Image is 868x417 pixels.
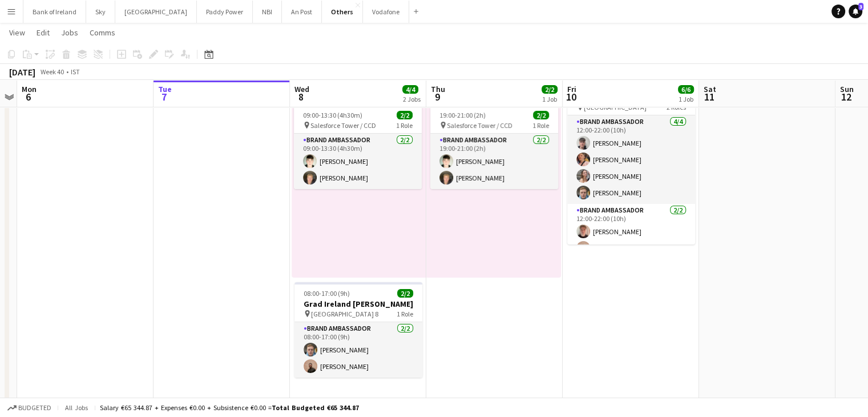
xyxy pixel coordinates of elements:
[849,5,862,18] a: 3
[567,204,695,259] app-card-role: Brand Ambassador2/212:00-22:00 (10h)[PERSON_NAME][PERSON_NAME]
[430,106,558,189] app-job-card: 19:00-21:00 (2h)2/2 Salesforce Tower / CCD1 RoleBrand Ambassador2/219:00-21:00 (2h)[PERSON_NAME][...
[678,85,694,94] span: 6/6
[9,66,35,78] div: [DATE]
[100,403,359,412] div: Salary €65 344.87 + Expenses €0.00 + Subsistence €0.00 =
[294,282,422,378] app-job-card: 08:00-17:00 (9h)2/2Grad Ireland [PERSON_NAME] [GEOGRAPHIC_DATA] 81 RoleBrand Ambassador2/208:00-1...
[397,111,413,119] span: 2/2
[156,90,172,103] span: 7
[282,1,322,23] button: An Post
[704,84,716,94] span: Sat
[679,95,693,103] div: 1 Job
[566,90,576,103] span: 10
[567,75,695,244] app-job-card: 12:00-22:00 (10h)6/6Virgin Media Cork [GEOGRAPHIC_DATA]2 RolesBrand Ambassador4/412:00-22:00 (10h...
[38,67,66,76] span: Week 40
[402,85,418,94] span: 4/4
[304,289,350,298] span: 08:00-17:00 (9h)
[429,90,445,103] span: 9
[840,84,854,94] span: Sun
[702,90,716,103] span: 11
[303,111,362,119] span: 09:00-13:30 (4h30m)
[439,111,486,119] span: 19:00-21:00 (2h)
[838,90,854,103] span: 12
[431,84,445,94] span: Thu
[253,1,282,23] button: NBI
[20,90,37,103] span: 6
[294,299,422,309] h3: Grad Ireland [PERSON_NAME]
[6,402,53,414] button: Budgeted
[86,1,115,23] button: Sky
[858,3,863,10] span: 3
[294,322,422,378] app-card-role: Brand Ambassador2/208:00-17:00 (9h)[PERSON_NAME][PERSON_NAME]
[293,90,309,103] span: 8
[272,403,359,412] span: Total Budgeted €65 344.87
[32,25,54,40] a: Edit
[71,67,80,76] div: IST
[56,25,83,40] a: Jobs
[396,121,413,130] span: 1 Role
[397,289,413,298] span: 2/2
[403,95,421,103] div: 2 Jobs
[363,1,409,23] button: Vodafone
[23,1,86,23] button: Bank of Ireland
[18,404,51,412] span: Budgeted
[310,121,376,130] span: Salesforce Tower / CCD
[430,134,558,189] app-card-role: Brand Ambassador2/219:00-21:00 (2h)[PERSON_NAME][PERSON_NAME]
[447,121,512,130] span: Salesforce Tower / CCD
[90,27,115,38] span: Comms
[158,84,172,94] span: Tue
[61,27,78,38] span: Jobs
[22,84,37,94] span: Mon
[533,111,549,119] span: 2/2
[294,84,309,94] span: Wed
[542,95,557,103] div: 1 Job
[63,403,90,412] span: All jobs
[567,115,695,204] app-card-role: Brand Ambassador4/412:00-22:00 (10h)[PERSON_NAME][PERSON_NAME][PERSON_NAME][PERSON_NAME]
[532,121,549,130] span: 1 Role
[567,84,576,94] span: Fri
[37,27,50,38] span: Edit
[294,106,422,189] app-job-card: 09:00-13:30 (4h30m)2/2 Salesforce Tower / CCD1 RoleBrand Ambassador2/209:00-13:30 (4h30m)[PERSON_...
[311,310,378,318] span: [GEOGRAPHIC_DATA] 8
[9,27,25,38] span: View
[294,134,422,189] app-card-role: Brand Ambassador2/209:00-13:30 (4h30m)[PERSON_NAME][PERSON_NAME]
[197,1,253,23] button: Paddy Power
[397,310,413,318] span: 1 Role
[542,85,558,94] span: 2/2
[5,25,30,40] a: View
[322,1,363,23] button: Others
[85,25,120,40] a: Comms
[115,1,197,23] button: [GEOGRAPHIC_DATA]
